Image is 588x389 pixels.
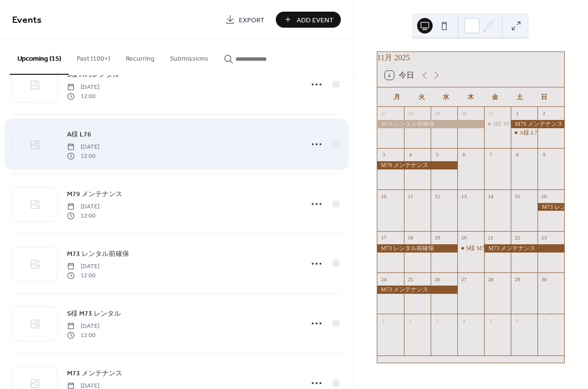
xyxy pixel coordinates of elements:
[67,369,122,379] span: M73 メンテナンス
[407,317,414,324] div: 2
[487,317,494,324] div: 5
[377,120,484,128] div: M79 レンタル前確保
[382,68,418,82] button: 4今日
[407,275,414,283] div: 25
[377,286,457,294] div: M73 メンテナンス
[514,151,521,158] div: 8
[69,39,118,74] button: Past (100+)
[162,39,216,74] button: Submissions
[67,189,122,200] span: M79 メンテナンス
[520,129,540,137] div: A様 L76
[276,12,341,28] button: Add Event
[377,161,457,169] div: M79 メンテナンス
[407,151,414,158] div: 4
[507,87,532,107] div: 土
[67,308,121,319] a: S様 M73 レンタル
[540,192,548,200] div: 16
[67,262,100,271] span: [DATE]
[511,129,538,137] div: A様 L76
[380,234,387,241] div: 17
[460,151,468,158] div: 6
[67,331,100,339] span: 12:00
[460,110,468,117] div: 30
[67,211,100,220] span: 12:00
[67,92,100,101] span: 12:00
[458,87,483,107] div: 木
[434,110,441,117] div: 29
[514,234,521,241] div: 22
[407,234,414,241] div: 18
[377,52,564,64] div: 11月 2025
[407,192,414,200] div: 11
[434,275,441,283] div: 26
[434,192,441,200] div: 12
[409,87,434,107] div: 火
[380,151,387,158] div: 3
[514,192,521,200] div: 15
[511,120,564,128] div: M79 メンテナンス
[118,39,162,74] button: Recurring
[297,15,334,25] span: Add Event
[67,70,119,80] span: S様 M79レンタル
[460,275,468,283] div: 27
[377,244,457,253] div: M73 レンタル前確保
[67,83,100,92] span: [DATE]
[434,317,441,324] div: 3
[487,234,494,241] div: 21
[457,244,484,253] div: S様 M73 レンタル
[540,275,548,283] div: 30
[514,275,521,283] div: 29
[538,203,564,211] div: M73 レンタル前確保
[67,368,122,379] a: M73 メンテナンス
[484,244,564,253] div: M73 メンテナンス
[67,203,100,211] span: [DATE]
[484,120,511,128] div: S様 M79レンタル
[67,271,100,280] span: 12:00
[487,151,494,158] div: 7
[67,249,129,259] span: M73 レンタル前確保
[540,151,548,158] div: 9
[434,87,458,107] div: 水
[493,120,538,128] div: S様 M79レンタル
[380,192,387,200] div: 10
[407,110,414,117] div: 28
[10,39,69,75] button: Upcoming (15)
[532,87,556,107] div: 日
[380,317,387,324] div: 1
[487,275,494,283] div: 28
[67,309,121,319] span: S様 M73 レンタル
[67,152,100,160] span: 12:00
[239,15,265,25] span: Export
[466,244,512,253] div: S様 M73 レンタル
[380,275,387,283] div: 24
[67,143,100,152] span: [DATE]
[487,192,494,200] div: 14
[12,11,42,30] span: Events
[460,317,468,324] div: 4
[540,317,548,324] div: 7
[540,234,548,241] div: 23
[514,317,521,324] div: 6
[540,110,548,117] div: 2
[67,322,100,331] span: [DATE]
[218,12,272,28] a: Export
[434,234,441,241] div: 19
[67,129,91,140] a: A様 L76
[514,110,521,117] div: 1
[380,110,387,117] div: 27
[483,87,507,107] div: 金
[487,110,494,117] div: 31
[434,151,441,158] div: 5
[460,234,468,241] div: 20
[385,87,409,107] div: 月
[67,130,91,140] span: A様 L76
[460,192,468,200] div: 13
[67,248,129,259] a: M73 レンタル前確保
[67,188,122,200] a: M79 メンテナンス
